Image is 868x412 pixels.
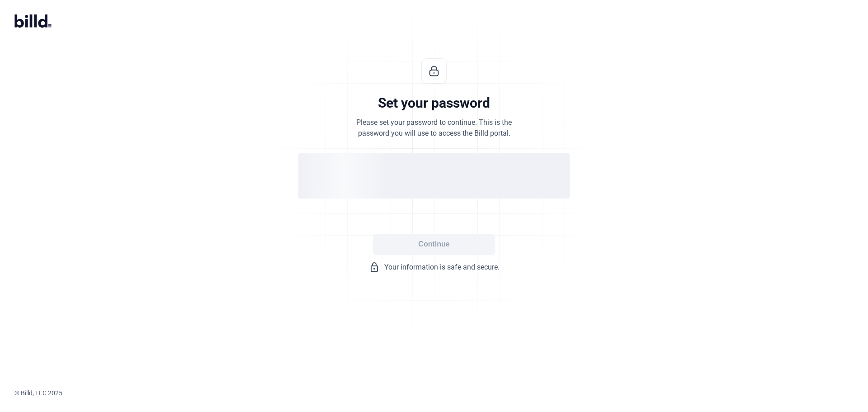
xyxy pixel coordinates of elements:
div: Your information is safe and secure. [298,262,570,273]
div: loading [298,153,570,199]
div: Set your password [378,95,490,112]
mat-icon: lock_outline [369,262,380,273]
button: Continue [373,234,495,255]
div: Please set your password to continue. This is the password you will use to access the Billd portal. [356,117,512,139]
div: © Billd, LLC 2025 [14,388,868,398]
